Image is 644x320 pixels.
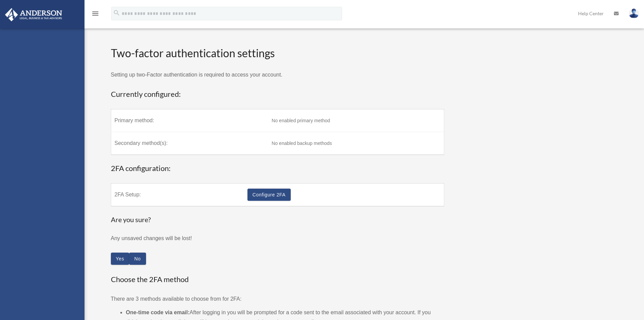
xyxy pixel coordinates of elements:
[111,215,256,224] h4: Are you sure?
[111,234,256,243] p: Any unsaved changes will be lost!
[115,115,265,126] label: Primary method:
[111,70,445,80] p: Setting up two-Factor authentication is required to access your account.
[115,189,241,200] label: 2FA Setup:
[91,12,99,18] a: menu
[111,163,445,174] h3: 2FA configuration:
[129,253,146,265] button: Close this dialog window
[111,253,129,265] button: Close this dialog window and the wizard
[113,9,120,17] i: search
[111,89,445,100] h3: Currently configured:
[268,132,444,155] td: No enabled backup methods
[3,8,64,21] img: Anderson Advisors Platinum Portal
[91,9,99,18] i: menu
[126,310,190,315] strong: One-time code via email:
[629,8,639,18] img: User Pic
[115,138,265,149] label: Secondary method(s):
[268,109,444,132] td: No enabled primary method
[111,46,445,61] h2: Two-factor authentication settings
[111,274,445,285] h3: Choose the 2FA method
[247,189,291,201] a: Configure 2FA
